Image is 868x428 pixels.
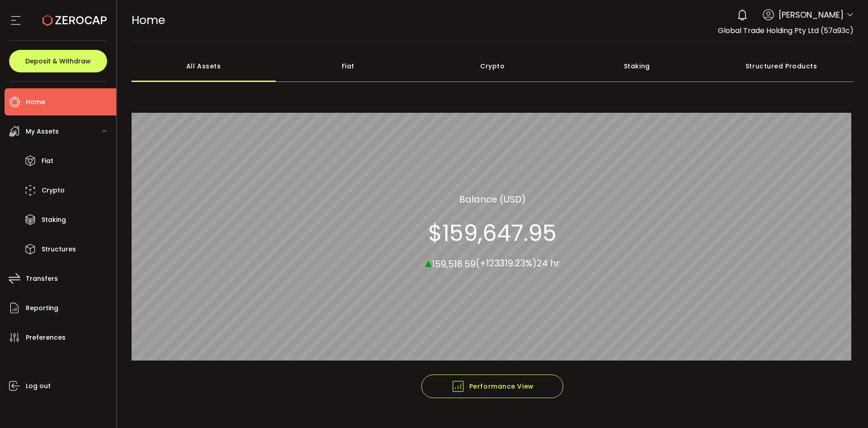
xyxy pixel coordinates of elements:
[537,257,560,269] span: 24 hr
[26,380,51,393] span: Log out
[778,9,844,21] span: [PERSON_NAME]
[421,375,563,398] button: Performance View
[26,125,59,138] span: My Assets
[42,154,53,168] span: Fiat
[459,192,526,206] section: Balance (USD)
[451,380,534,393] span: Performance View
[132,12,165,28] span: Home
[25,58,91,64] span: Deposit & Withdraw
[565,50,709,82] div: Staking
[26,272,58,285] span: Transfers
[823,385,868,428] iframe: Chat Widget
[9,50,107,72] button: Deposit & Withdraw
[26,302,58,315] span: Reporting
[420,50,565,82] div: Crypto
[709,50,854,82] div: Structured Products
[42,243,76,256] span: Structures
[425,252,432,272] span: ▴
[26,331,66,344] span: Preferences
[132,50,276,82] div: All Assets
[26,96,45,109] span: Home
[718,25,854,36] span: Global Trade Holding Pty Ltd (57a93c)
[42,184,65,197] span: Crypto
[432,257,476,270] span: 159,518.59
[476,257,537,269] span: (+123319.23%)
[42,213,66,226] span: Staking
[276,50,420,82] div: Fiat
[428,219,557,246] section: $159,647.95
